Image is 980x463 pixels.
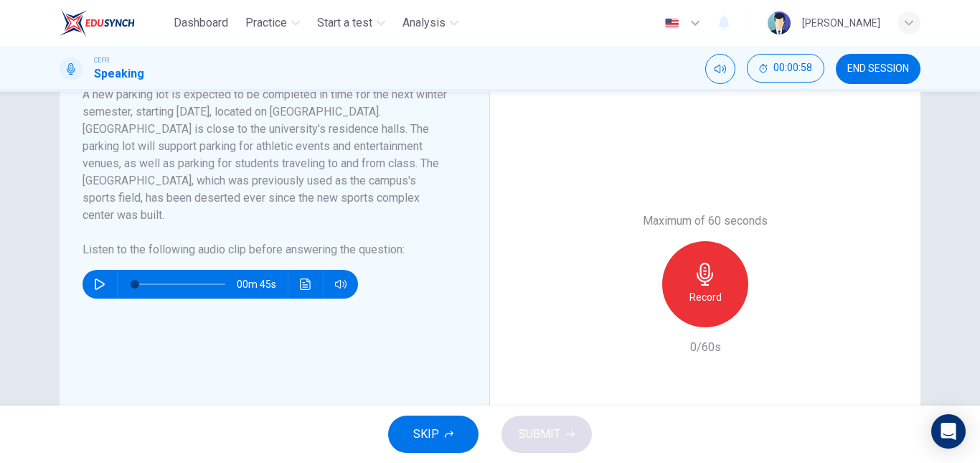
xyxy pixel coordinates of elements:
[690,339,721,356] h6: 0/60s
[294,270,317,299] button: Click to see the audio transcription
[747,54,824,83] button: 00:00:58
[94,65,144,83] h1: Speaking
[847,63,909,75] span: END SESSION
[83,241,449,258] h6: Listen to the following audio clip before answering the question :
[60,9,168,37] a: EduSynch logo
[768,11,791,34] img: Profile picture
[402,14,446,32] span: Analysis
[397,10,464,36] button: Analysis
[836,54,920,84] button: END SESSION
[311,10,391,36] button: Start a test
[663,18,681,29] img: en
[388,416,479,453] button: SKIP
[168,10,234,36] button: Dashboard
[240,10,306,36] button: Practice
[643,212,768,230] h6: Maximum of 60 seconds
[747,54,824,84] div: Hide
[802,14,880,32] div: [PERSON_NAME]
[689,289,722,306] h6: Record
[773,62,812,74] span: 00:00:58
[705,54,735,84] div: Mute
[413,424,439,444] span: SKIP
[662,241,748,327] button: Record
[237,270,288,299] span: 00m 45s
[60,9,135,37] img: EduSynch logo
[245,14,287,32] span: Practice
[931,414,966,449] div: Open Intercom Messenger
[83,86,449,224] h6: A new parking lot is expected to be completed in time for the next winter semester, starting [DAT...
[317,14,372,32] span: Start a test
[94,55,109,65] span: CEFR
[174,14,228,32] span: Dashboard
